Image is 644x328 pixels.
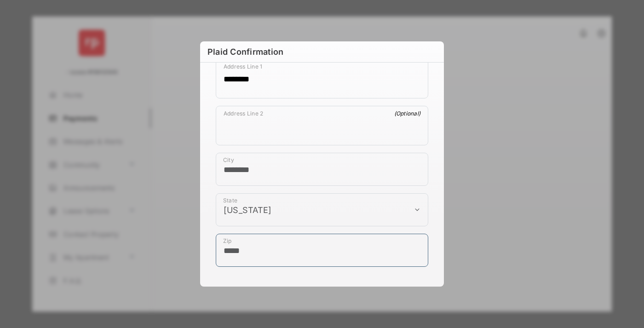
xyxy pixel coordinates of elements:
[216,59,428,98] div: payment_method_screening[postal_addresses][addressLine1]
[216,234,428,267] div: payment_method_screening[postal_addresses][postalCode]
[216,106,428,145] div: payment_method_screening[postal_addresses][addressLine2]
[200,41,444,63] h6: Plaid Confirmation
[216,193,428,226] div: payment_method_screening[postal_addresses][administrativeArea]
[216,153,428,186] div: payment_method_screening[postal_addresses][locality]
